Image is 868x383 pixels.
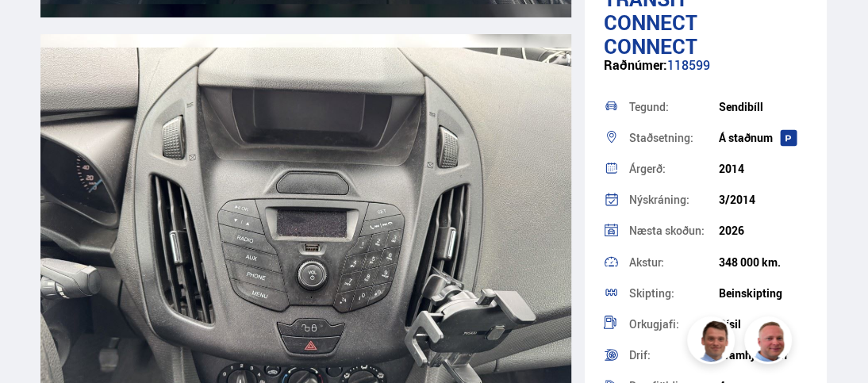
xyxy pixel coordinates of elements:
img: siFngHWaQ9KaOqBr.png [747,319,794,366]
div: Beinskipting [719,287,808,300]
div: Orkugjafi: [629,319,719,330]
div: Næsta skoðun: [629,225,719,236]
div: Tegund: [629,101,719,113]
div: 2026 [719,224,808,237]
div: Á staðnum [719,132,808,144]
div: Sendibíll [719,101,808,113]
div: Akstur: [629,257,719,268]
div: 118599 [604,58,808,89]
div: 348 000 km. [719,256,808,269]
div: Drif: [629,350,719,361]
div: Skipting: [629,288,719,299]
div: Nýskráning: [629,194,719,205]
div: 3/2014 [719,193,808,206]
div: Staðsetning: [629,132,719,144]
div: Árgerð: [629,163,719,174]
div: 2014 [719,163,808,175]
img: FbJEzSuNWCJXmdc-.webp [689,319,737,366]
button: Open LiveChat chat widget [13,6,60,54]
span: Raðnúmer: [604,56,667,74]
